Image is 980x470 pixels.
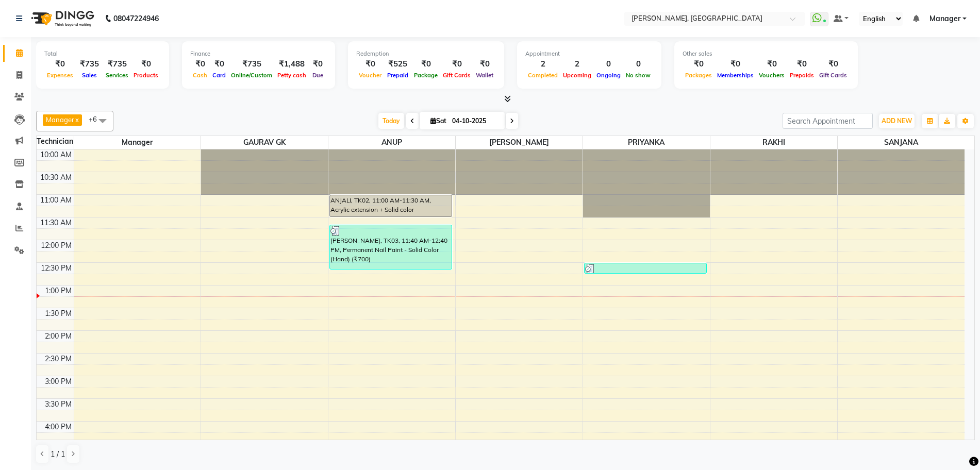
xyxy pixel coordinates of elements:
span: Gift Cards [440,72,473,79]
div: Total [44,49,161,58]
span: SANJANA [838,136,965,149]
span: Online/Custom [228,72,275,79]
div: ₹0 [715,58,756,70]
div: ₹0 [473,58,496,70]
div: ₹0 [210,58,228,70]
a: x [74,115,79,124]
span: Ongoing [594,72,623,79]
div: ₹735 [103,58,131,70]
span: GAURAV GK [201,136,328,149]
input: Search Appointment [783,113,873,129]
div: ₹0 [411,58,440,70]
div: 3:00 PM [43,376,74,387]
span: Gift Cards [817,72,850,79]
span: Sales [79,72,99,79]
div: ₹0 [787,58,817,70]
div: Other sales [683,49,850,58]
span: RAKHI [710,136,837,149]
span: Completed [525,72,560,79]
span: Cash [190,72,210,79]
div: [PERSON_NAME], TK03, 11:40 AM-12:40 PM, Permanent Nail Paint - Solid Color (Hand) (₹700) [330,225,452,269]
div: 11:00 AM [38,195,74,206]
div: 3:30 PM [43,399,74,410]
div: 10:00 AM [38,149,74,160]
span: Memberships [715,72,756,79]
span: [PERSON_NAME] [456,136,583,149]
span: Upcoming [560,72,594,79]
div: 4:00 PM [43,422,74,432]
span: No show [623,72,653,79]
img: logo [26,4,97,33]
div: Redemption [356,49,496,58]
div: ₹0 [44,58,76,70]
div: ₹735 [76,58,103,70]
span: Packages [683,72,715,79]
div: 10:30 AM [38,172,74,183]
div: ₹0 [440,58,473,70]
span: Vouchers [756,72,787,79]
span: Petty cash [275,72,309,79]
div: 1:30 PM [43,308,74,319]
span: Wallet [473,72,496,79]
div: ₹735 [228,58,275,70]
span: Card [210,72,228,79]
div: 11:30 AM [38,217,74,228]
div: ₹1,488 [275,58,309,70]
div: ANJALI, TK02, 11:00 AM-11:30 AM, Acrylic extension + Solid color [330,195,452,216]
span: 1 / 1 [51,449,65,460]
div: 2:30 PM [43,354,74,364]
span: Manager [929,13,960,24]
div: 2 [560,58,594,70]
span: Expenses [44,72,76,79]
div: 0 [594,58,623,70]
input: 2025-10-04 [449,113,501,129]
div: ₹525 [384,58,411,70]
div: ₹0 [131,58,161,70]
div: ₹0 [190,58,210,70]
div: 0 [623,58,653,70]
span: Prepaid [385,72,411,79]
span: ANUP [328,136,455,149]
span: Package [411,72,440,79]
span: Products [131,72,161,79]
span: Voucher [356,72,384,79]
div: Finance [190,49,327,58]
b: 08047224946 [113,4,159,33]
span: +6 [89,115,105,123]
div: 2 [525,58,560,70]
div: 1:00 PM [43,286,74,296]
span: ADD NEW [882,117,912,125]
button: ADD NEW [879,114,915,128]
span: Today [378,113,404,129]
div: ₹0 [817,58,850,70]
span: Manager [46,115,74,124]
span: Manager [74,136,201,149]
div: ₹0 [756,58,787,70]
div: ₹0 [683,58,715,70]
div: 12:00 PM [39,240,74,251]
span: Sat [428,117,449,125]
span: PRIYANKA [583,136,710,149]
div: [PERSON_NAME], TK04, 12:30 PM-12:45 PM, Hair wash (₹400) [585,263,706,273]
div: 12:30 PM [39,263,74,274]
span: Services [103,72,131,79]
div: Technician [37,136,74,147]
div: Appointment [525,49,653,58]
div: ₹0 [309,58,327,70]
span: Due [310,72,326,79]
div: 2:00 PM [43,331,74,342]
div: ₹0 [356,58,384,70]
span: Prepaids [787,72,817,79]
